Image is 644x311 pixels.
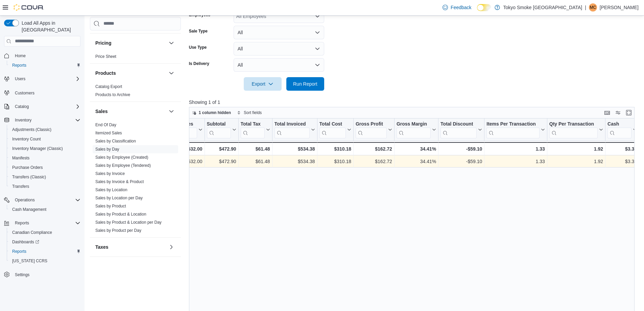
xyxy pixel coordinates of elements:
[293,81,317,87] span: Run Report
[95,139,136,143] a: Sales by Classification
[274,121,309,138] div: Total Invoiced
[12,63,26,68] span: Reports
[95,195,143,201] span: Sales by Location per Day
[9,228,80,237] span: Canadian Compliance
[7,247,83,256] button: Reports
[397,145,436,153] div: 34.41%
[9,247,80,256] span: Reports
[356,121,387,138] div: Gross Profit
[440,121,477,128] div: Total Discount
[9,228,55,237] a: Canadian Compliance
[234,58,324,72] button: All
[15,53,26,59] span: Home
[319,121,345,128] div: Total Cost
[486,157,545,165] div: 1.33
[95,54,116,59] a: Price Sheet
[549,121,603,138] button: Qty Per Transaction
[486,121,545,138] button: Items Per Transaction
[9,126,80,134] span: Adjustments (Classic)
[1,102,83,111] button: Catalog
[12,103,80,111] span: Catalog
[240,145,270,153] div: $61.48
[189,99,639,106] p: Showing 1 of 1
[600,3,639,12] p: [PERSON_NAME]
[95,40,111,46] h3: Pricing
[166,145,202,153] div: $532.00
[7,125,83,134] button: Adjustments (Classic)
[207,121,231,138] div: Subtotal
[274,145,315,153] div: $534.38
[9,163,80,172] span: Purchase Orders
[319,121,345,138] div: Total Cost
[7,134,83,144] button: Inventory Count
[486,121,540,138] div: Items Per Transaction
[7,237,83,247] a: Dashboards
[549,157,603,165] div: 1.92
[90,121,181,237] div: Sales
[9,135,44,143] a: Inventory Count
[319,145,351,153] div: $310.18
[1,195,83,205] button: Operations
[240,157,270,165] div: $61.48
[549,121,598,138] div: Qty Per Transaction
[95,179,144,184] a: Sales by Invoice & Product
[12,249,26,254] span: Reports
[486,121,540,128] div: Items Per Transaction
[95,155,148,160] a: Sales by Employee (Created)
[607,121,631,128] div: Cash
[244,110,262,115] span: Sort fields
[90,52,181,63] div: Pricing
[397,121,431,128] div: Gross Margin
[240,121,264,128] div: Total Tax
[9,173,80,181] span: Transfers (Classic)
[9,238,80,246] span: Dashboards
[166,157,202,165] div: $532.00
[95,203,126,209] span: Sales by Product
[95,70,116,76] h3: Products
[95,163,151,168] a: Sales by Employee (Tendered)
[12,196,80,204] span: Operations
[503,3,582,12] p: Tokyo Smoke [GEOGRAPHIC_DATA]
[12,174,46,180] span: Transfers (Classic)
[607,157,637,165] div: $3.39
[440,157,482,165] div: -$59.10
[12,136,41,142] span: Inventory Count
[9,182,32,191] a: Transfers
[286,77,324,91] button: Run Report
[15,90,34,96] span: Customers
[12,116,34,124] button: Inventory
[95,70,166,76] button: Products
[614,109,622,117] button: Display options
[7,144,83,153] button: Inventory Manager (Classic)
[7,153,83,163] button: Manifests
[315,14,320,19] button: Open list of options
[95,84,122,89] a: Catalog Export
[9,238,42,246] a: Dashboards
[244,77,282,91] button: Export
[95,187,127,193] span: Sales by Location
[1,88,83,97] button: Customers
[95,228,141,233] a: Sales by Product per Day
[589,3,597,12] div: Mitchell Catalano
[440,1,474,14] a: Feedback
[12,51,80,60] span: Home
[9,163,46,172] a: Purchase Orders
[319,157,351,165] div: $310.18
[95,163,151,168] span: Sales by Employee (Tendered)
[486,145,545,153] div: 1.33
[607,121,637,138] button: Cash
[7,256,83,266] button: [US_STATE] CCRS
[12,196,38,204] button: Operations
[95,40,166,46] button: Pricing
[12,258,47,264] span: [US_STATE] CCRS
[1,51,83,61] button: Home
[440,145,482,153] div: -$59.10
[356,157,392,165] div: $162.72
[95,147,119,152] a: Sales by Day
[95,108,166,115] button: Sales
[189,61,209,66] label: Is Delivery
[625,109,633,117] button: Enter fullscreen
[12,127,51,132] span: Adjustments (Classic)
[240,121,264,138] div: Total Tax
